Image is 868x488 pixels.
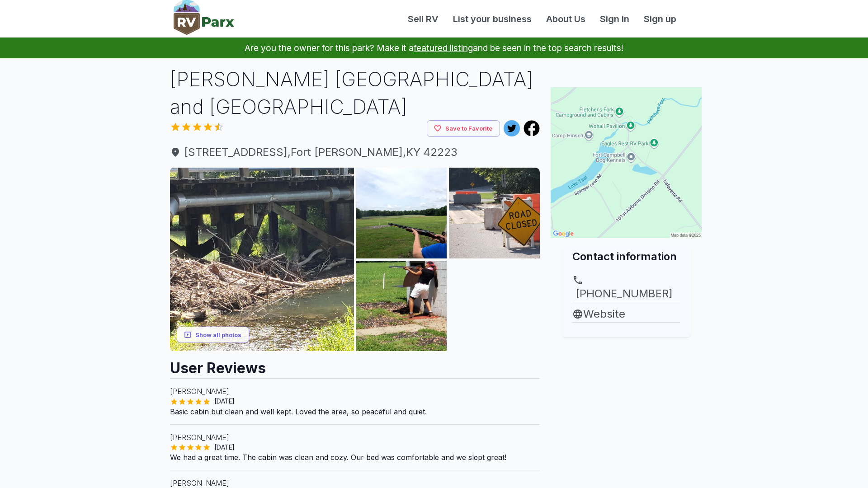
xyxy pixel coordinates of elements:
[170,452,540,463] p: We had a great time. The cabin was clean and cozy. Our bed was comfortable and we slept great!
[572,275,680,302] a: [PHONE_NUMBER]
[356,261,447,352] img: AAcXr8qYiJc12q8ywAmg2hTp65qlEjcFJ4LIv_EqHi4z76U1Bccd8428zqqYxBA1shbIGS09VMwPE2sdiC8skp7LhXL4JydVy...
[414,42,473,53] a: featured listing
[449,261,540,352] img: AAcXr8oj75JJ8k0RmfHhu5ix6jVzxBVCHxMxnZBB5x_gjW_qS0WKKgEmebSJKfZbll93IyfjkhIJPijlA-F5ZaiJkt1BnRs1f...
[211,397,238,406] span: [DATE]
[572,249,680,264] h2: Contact information
[211,443,238,452] span: [DATE]
[170,386,540,397] p: [PERSON_NAME]
[572,306,680,322] a: Website
[401,12,446,26] a: Sell RV
[170,351,540,378] h2: User Reviews
[593,12,637,26] a: Sign in
[446,12,539,26] a: List your business
[449,168,540,258] img: AAcXr8oU1a09jlqyY93UDlzrSzFcbKHlJxefAiSxyBEokmWiIShFB-PZ3ZgRWME8MljJOyAZGUFnGXjYCXZ0bQ3UJahMsKbsW...
[170,144,540,160] a: [STREET_ADDRESS],Fort [PERSON_NAME],KY 42223
[551,87,702,238] img: Map for Fletcher's Fork RV Park and Cabins
[170,168,354,352] img: AAcXr8qeCwQZxdL8DGcDScGKCusT2EVmXIozK2DCxEcFsnelmNfyXetMRZex28WmBEdTshnucNlAEEJ9aUJlQoHSZOi85QO4N...
[170,432,540,443] p: [PERSON_NAME]
[637,12,684,26] a: Sign up
[177,326,249,343] button: Show all photos
[356,168,447,258] img: AAcXr8redBUfbStON3o1Wl0tCveWtWycgWK--KsAkDXbRnPJThx4HMZ_Ripj8g5g5jkbhawBuNYLNSRp--TCK4yWdWqRJtK9h...
[539,12,593,26] a: About Us
[170,66,540,120] h1: [PERSON_NAME] [GEOGRAPHIC_DATA] and [GEOGRAPHIC_DATA]
[11,38,857,58] p: Are you the owner for this park? Make it a and be seen in the top search results!
[427,120,500,137] button: Save to Favorite
[170,406,540,417] p: Basic cabin but clean and well kept. Loved the area, so peaceful and quiet.
[170,144,540,160] span: [STREET_ADDRESS] , Fort [PERSON_NAME] , KY 42223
